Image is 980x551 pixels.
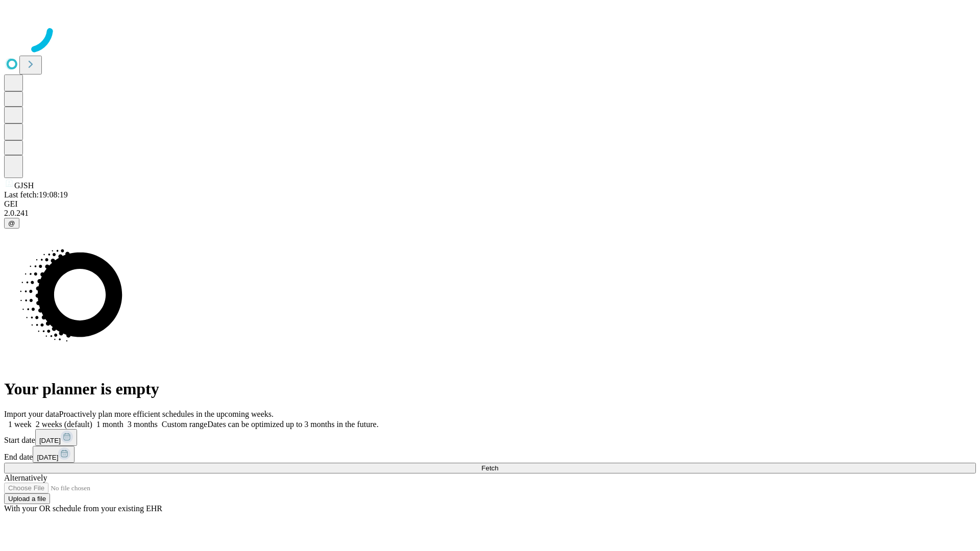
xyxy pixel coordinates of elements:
[35,429,77,446] button: [DATE]
[4,199,976,209] div: GEI
[33,446,75,463] button: [DATE]
[4,380,976,398] h1: Your planner is empty
[4,218,19,229] button: @
[4,473,47,482] span: Alternatively
[8,420,32,429] span: 1 week
[37,454,58,461] span: [DATE]
[36,420,92,429] span: 2 weeks (default)
[4,504,162,513] span: With your OR schedule from your existing EHR
[96,420,124,429] span: 1 month
[8,219,15,227] span: @
[14,181,34,190] span: GJSH
[59,410,274,418] span: Proactively plan more efficient schedules in the upcoming weeks.
[4,410,59,418] span: Import your data
[128,420,158,429] span: 3 months
[162,420,207,429] span: Custom range
[39,437,61,444] span: [DATE]
[481,464,498,472] span: Fetch
[4,429,976,446] div: Start date
[207,420,378,429] span: Dates can be optimized up to 3 months in the future.
[4,493,50,504] button: Upload a file
[4,463,976,473] button: Fetch
[4,209,976,218] div: 2.0.241
[4,190,68,199] span: Last fetch: 19:08:19
[4,446,976,463] div: End date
